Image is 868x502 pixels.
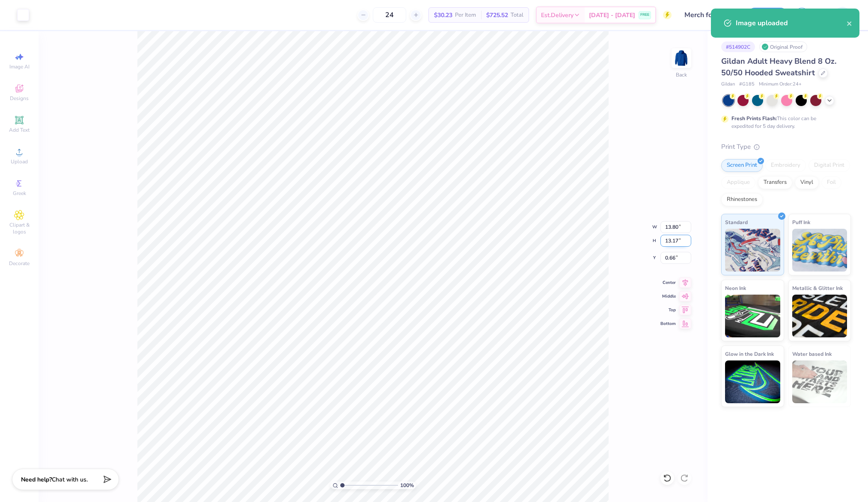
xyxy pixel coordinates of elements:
span: Gildan Adult Heavy Blend 8 Oz. 50/50 Hooded Sweatshirt [721,56,836,78]
img: Puff Ink [792,229,847,272]
span: Center [660,280,676,286]
div: Rhinestones [721,193,763,206]
img: Standard [725,229,780,272]
div: This color can be expedited for 5 day delivery. [731,115,837,130]
span: Total [511,11,523,20]
span: Middle [660,293,676,299]
div: Vinyl [795,176,819,189]
img: Metallic & Glitter Ink [792,295,847,337]
img: Neon Ink [725,295,780,337]
span: Clipart & logos [4,221,34,235]
span: Puff Ink [792,218,810,227]
strong: Fresh Prints Flash: [731,115,777,122]
div: Digital Print [809,159,850,172]
span: # G185 [739,81,755,88]
img: Back [673,50,690,67]
span: Glow in the Dark Ink [725,349,774,358]
span: $30.23 [434,11,452,20]
div: Applique [721,176,755,189]
strong: Need help? [21,475,52,484]
div: Transfers [758,176,792,189]
span: Metallic & Glitter Ink [792,283,843,292]
input: Untitled Design [678,6,741,24]
div: Original Proof [759,41,807,52]
div: Embroidery [765,159,806,172]
span: Decorate [9,260,30,267]
div: Image uploaded [736,18,847,28]
span: $725.52 [486,11,508,20]
span: FREE [640,12,649,18]
div: Back [676,71,687,79]
button: close [847,18,853,28]
span: [DATE] - [DATE] [589,11,635,20]
span: Bottom [660,321,676,327]
span: Water based Ink [792,349,832,358]
span: Top [660,307,676,313]
span: Standard [725,218,748,227]
span: Image AI [9,63,30,70]
span: Chat with us. [52,475,88,484]
span: 100 % [400,481,414,489]
div: Screen Print [721,159,763,172]
span: Upload [11,158,28,165]
span: Designs [10,95,29,102]
input: – – [373,7,406,23]
div: Foil [821,176,841,189]
img: Glow in the Dark Ink [725,360,780,403]
div: Print Type [721,142,851,152]
span: Minimum Order: 24 + [759,81,802,88]
span: Add Text [9,127,30,133]
span: Greek [13,190,26,197]
span: Neon Ink [725,283,746,292]
span: Est. Delivery [541,11,574,20]
img: Water based Ink [792,360,847,403]
div: # 514902C [721,41,755,52]
span: Per Item [455,11,476,20]
span: Gildan [721,81,735,88]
